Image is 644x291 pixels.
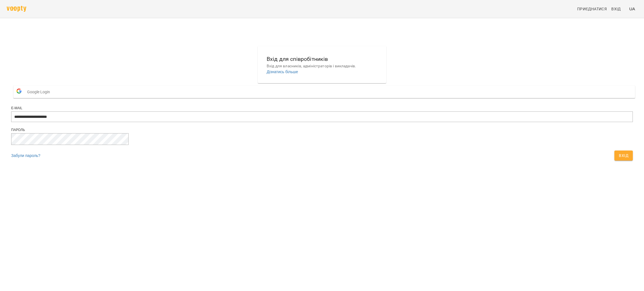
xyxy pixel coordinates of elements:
span: Google Login [27,86,53,97]
span: Вхід [611,6,621,12]
img: voopty.png [7,6,26,12]
span: Вхід [619,152,628,159]
div: Пароль [11,128,633,132]
button: Вхід [614,151,633,161]
h6: Вхід для співробітників [267,55,377,63]
p: Вхід для власників, адміністраторів і викладачів. [267,63,377,69]
span: UA [629,6,635,12]
button: Google Login [13,85,635,98]
a: Забули пароль? [11,153,40,158]
a: Вхід [609,4,627,14]
div: E-mail [11,106,633,111]
a: Приєднатися [575,4,609,14]
button: Вхід для співробітниківВхід для власників, адміністраторів і викладачів.Дізнатись більше [262,50,382,79]
button: UA [627,4,637,14]
a: Дізнатись більше [267,70,298,74]
span: Приєднатися [577,6,607,12]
